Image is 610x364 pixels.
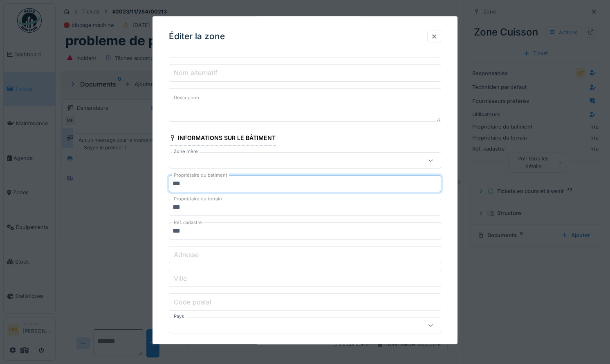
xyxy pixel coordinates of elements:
label: Propriétaire du terrain [172,196,224,203]
label: Pays [172,313,186,320]
label: Description [172,93,201,103]
div: Coûts [169,342,198,356]
label: Ville [172,273,188,283]
label: Adresse [172,250,200,260]
div: Informations sur le bâtiment [169,132,276,146]
label: Nom alternatif [172,68,219,78]
label: Code postal [172,297,213,307]
label: Zone mère [172,149,200,155]
label: Propriétaire du batiment [172,172,229,179]
h3: Éditer la zone [169,31,225,42]
label: Réf. cadastre [172,220,204,226]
